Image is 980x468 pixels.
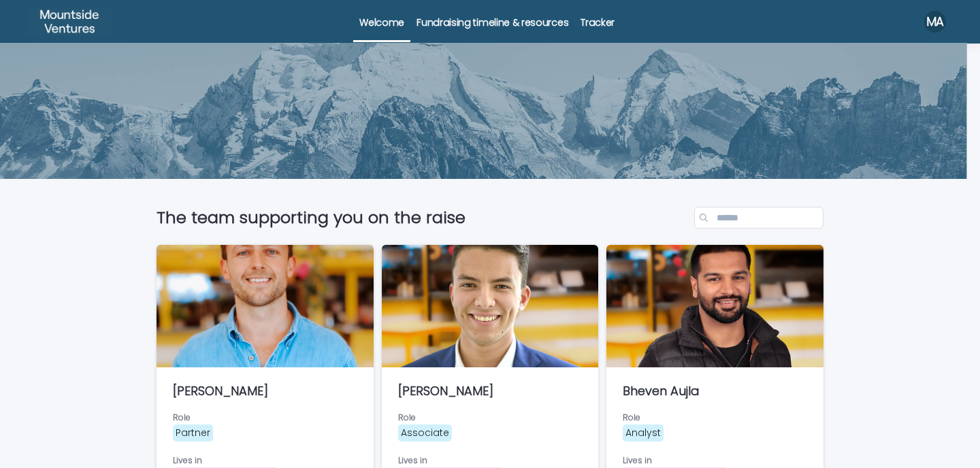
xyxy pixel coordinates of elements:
div: Partner [173,424,213,441]
p: Bheven Aujla [623,384,807,399]
h3: Lives in [623,455,807,466]
div: Analyst [623,424,664,441]
h3: Lives in [173,455,357,466]
div: MA [924,11,946,33]
h3: Role [398,412,583,423]
img: twZmyNITGKVq2kBU3Vg1 [27,8,112,35]
h3: Lives in [398,455,583,466]
p: [PERSON_NAME] [173,384,357,399]
h1: The team supporting you on the raise [157,208,689,228]
input: Search [694,207,823,229]
div: Associate [398,424,452,441]
h3: Role [623,412,807,423]
h3: Role [173,412,357,423]
p: [PERSON_NAME] [398,384,583,399]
